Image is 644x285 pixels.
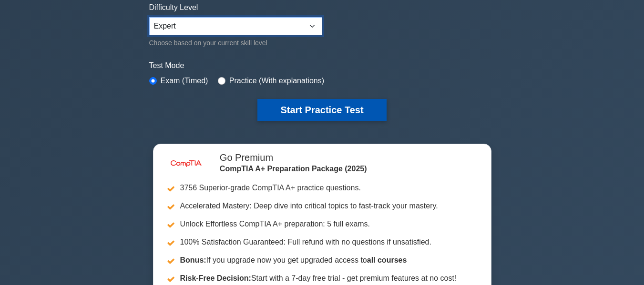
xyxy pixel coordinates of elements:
[149,2,198,13] label: Difficulty Level
[149,60,495,71] label: Test Mode
[161,75,208,87] label: Exam (Timed)
[229,75,324,87] label: Practice (With explanations)
[257,99,386,121] button: Start Practice Test
[149,37,322,49] div: Choose based on your current skill level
